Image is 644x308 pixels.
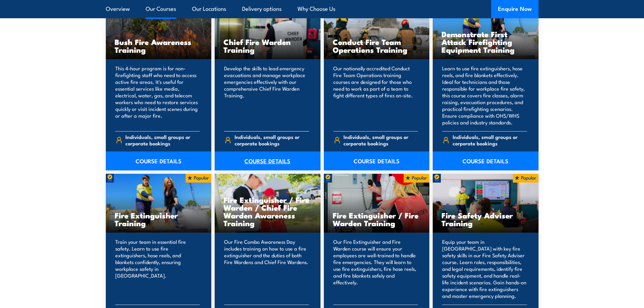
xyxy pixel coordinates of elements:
[115,211,203,227] h3: Fire Extinguisher Training
[333,65,418,126] p: Our nationally accredited Conduct Fire Team Operations training courses are designed for those wh...
[106,151,212,170] a: COURSE DETAILS
[343,134,418,146] span: Individuals, small groups or corporate bookings
[215,151,320,170] a: COURSE DETAILS
[333,38,421,53] h3: Conduct Fire Team Operations Training
[224,65,309,126] p: Develop the skills to lead emergency evacuations and manage workplace emergencies effectively wit...
[235,134,309,146] span: Individuals, small groups or corporate bookings
[223,196,312,227] h3: Fire Extinguisher / Fire Warden / Chief Fire Warden Awareness Training
[433,151,539,170] a: COURSE DETAILS
[442,211,530,227] h3: Fire Safety Adviser Training
[453,134,527,146] span: Individuals, small groups or corporate bookings
[115,38,203,53] h3: Bush Fire Awareness Training
[224,238,309,299] p: Our Fire Combo Awareness Day includes training on how to use a fire extinguisher and the duties o...
[125,134,200,146] span: Individuals, small groups or corporate bookings
[442,30,530,53] h3: Demonstrate First Attack Firefighting Equipment Training
[115,238,200,299] p: Train your team in essential fire safety. Learn to use fire extinguishers, hose reels, and blanke...
[333,238,418,299] p: Our Fire Extinguisher and Fire Warden course will ensure your employees are well-trained to handl...
[442,238,527,299] p: Equip your team in [GEOGRAPHIC_DATA] with key fire safety skills in our Fire Safety Adviser cours...
[333,211,421,227] h3: Fire Extinguisher / Fire Warden Training
[115,65,200,126] p: This 4-hour program is for non-firefighting staff who need to access active fire areas. It's usef...
[223,38,312,53] h3: Chief Fire Warden Training
[324,151,430,170] a: COURSE DETAILS
[442,65,527,126] p: Learn to use fire extinguishers, hose reels, and fire blankets effectively. Ideal for technicians...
